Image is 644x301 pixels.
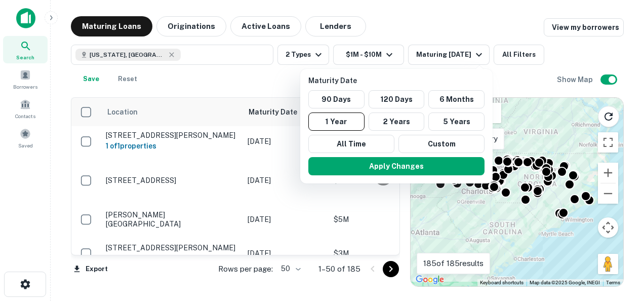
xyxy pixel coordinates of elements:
[398,135,485,153] button: Custom
[369,112,425,131] button: 2 Years
[308,75,489,86] p: Maturity Date
[308,135,394,153] button: All Time
[428,112,485,131] button: 5 Years
[593,220,644,269] iframe: Chat Widget
[369,90,425,108] button: 120 Days
[308,112,365,131] button: 1 Year
[428,90,485,108] button: 6 Months
[308,90,365,108] button: 90 Days
[308,157,485,175] button: Apply Changes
